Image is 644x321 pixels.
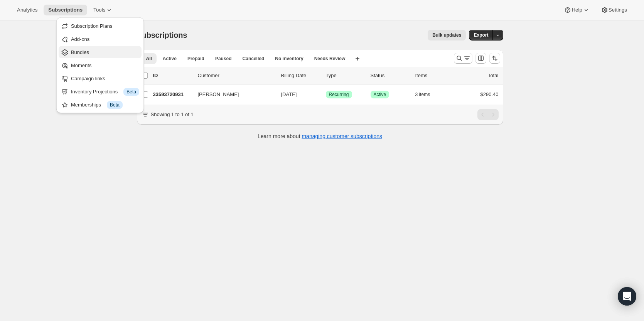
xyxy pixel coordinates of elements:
[329,91,349,98] span: Recurring
[59,59,142,71] button: Moments
[12,5,42,15] button: Analytics
[71,23,113,29] span: Subscription Plans
[89,5,118,15] button: Tools
[71,36,89,42] span: Add-ons
[243,56,265,62] span: Cancelled
[146,56,152,62] span: All
[71,63,91,68] span: Moments
[59,98,142,111] button: Memberships
[44,5,87,15] button: Subscriptions
[374,91,386,98] span: Active
[258,132,382,140] p: Learn more about
[151,111,194,118] p: Showing 1 to 1 of 1
[428,30,466,41] button: Bulk updates
[59,72,142,84] button: Campaign links
[475,53,486,64] button: Customize table column order and visibility
[371,72,409,79] p: Status
[432,32,461,38] span: Bulk updates
[153,72,499,79] div: IDCustomerBilling DateTypeStatusItemsTotal
[559,5,594,15] button: Help
[474,32,488,38] span: Export
[126,89,136,95] span: Beta
[137,31,187,39] span: Subscriptions
[198,91,239,98] span: [PERSON_NAME]
[281,91,297,97] span: [DATE]
[281,72,320,79] p: Billing Date
[59,46,142,58] button: Bundles
[454,53,472,64] button: Search and filter results
[275,56,303,62] span: No inventory
[163,56,177,62] span: Active
[187,56,204,62] span: Prepaid
[314,56,346,62] span: Needs Review
[572,7,582,13] span: Help
[415,91,430,98] span: 3 items
[596,5,632,15] button: Settings
[153,91,192,98] p: 33593720931
[477,109,499,120] nav: Pagination
[215,56,232,62] span: Paused
[469,30,493,41] button: Export
[609,7,627,13] span: Settings
[198,72,275,79] p: Customer
[71,88,139,96] div: Inventory Projections
[415,89,439,100] button: 3 items
[59,20,142,32] button: Subscription Plans
[71,101,139,109] div: Memberships
[110,102,120,108] span: Beta
[302,133,382,139] a: managing customer subscriptions
[618,287,636,306] div: Open Intercom Messenger
[489,53,500,64] button: Sort the results
[59,85,142,98] button: Inventory Projections
[480,91,499,97] span: $290.40
[71,49,89,55] span: Bundles
[351,53,364,64] button: Create new view
[193,88,270,101] button: [PERSON_NAME]
[326,72,364,79] div: Type
[488,72,498,79] p: Total
[59,33,142,45] button: Add-ons
[153,89,499,100] div: 33593720931[PERSON_NAME][DATE]SuccessRecurringSuccessActive3 items$290.40
[48,7,83,13] span: Subscriptions
[415,72,454,79] div: Items
[153,72,192,79] p: ID
[93,7,105,13] span: Tools
[71,76,105,81] span: Campaign links
[17,7,37,13] span: Analytics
